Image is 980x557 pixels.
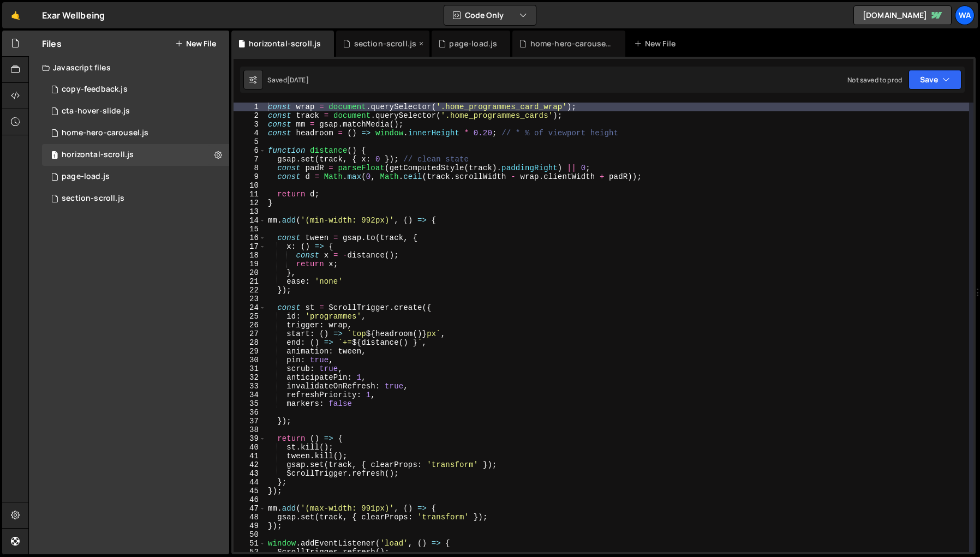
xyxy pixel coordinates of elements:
div: 9 [234,172,266,181]
div: 48 [234,513,266,522]
div: 14 [234,216,266,225]
h2: Files [42,38,62,50]
div: 30 [234,356,266,364]
div: 6 [234,146,266,155]
div: 16122/43585.js [42,122,229,144]
button: Code Only [444,5,536,25]
div: 16122/45954.js [42,188,229,209]
div: section-scroll.js [354,38,417,49]
div: 22 [234,286,266,295]
div: 51 [234,539,266,548]
div: 16122/44105.js [42,166,229,188]
div: section-scroll.js [62,194,124,203]
div: 42 [234,460,266,469]
div: 25 [234,312,266,321]
a: wa [955,5,975,25]
div: 47 [234,504,266,513]
div: home-hero-carousel.js [530,38,612,49]
div: 16122/43314.js [42,79,229,100]
div: 19 [234,260,266,268]
div: 27 [234,330,266,338]
div: Saved [267,75,309,85]
div: 5 [234,137,266,146]
div: 4 [234,129,266,137]
div: 32 [234,373,266,382]
div: copy-feedback.js [62,85,128,94]
div: Not saved to prod [847,75,902,85]
div: 36 [234,408,266,417]
div: cta-hover-slide.js [62,106,130,116]
div: [DATE] [287,75,309,85]
div: 8 [234,164,266,172]
div: 2 [234,111,266,120]
div: 41 [234,452,266,460]
div: 16122/45071.js [42,144,229,166]
div: 16122/44019.js [42,100,229,122]
div: horizontal-scroll.js [249,38,321,49]
div: 52 [234,548,266,556]
div: 43 [234,469,266,478]
div: 33 [234,382,266,391]
div: Javascript files [29,57,229,79]
div: 39 [234,434,266,443]
button: New File [175,39,216,48]
div: 28 [234,338,266,347]
div: page-load.js [62,172,110,182]
div: 49 [234,522,266,530]
div: 13 [234,207,266,216]
div: 10 [234,181,266,190]
div: 40 [234,443,266,452]
a: [DOMAIN_NAME] [853,5,952,25]
div: horizontal-scroll.js [62,150,134,160]
div: 34 [234,391,266,399]
div: 35 [234,399,266,408]
div: 16 [234,233,266,242]
span: 1 [51,152,58,160]
div: 21 [234,277,266,286]
a: 🤙 [2,2,29,28]
div: 24 [234,303,266,312]
div: 11 [234,190,266,199]
div: 29 [234,347,266,356]
button: Save [909,70,961,89]
div: page-load.js [449,38,497,49]
div: 46 [234,495,266,504]
div: home-hero-carousel.js [62,128,148,138]
div: 23 [234,295,266,303]
div: 26 [234,321,266,330]
div: 45 [234,487,266,495]
div: 7 [234,155,266,164]
div: 18 [234,251,266,260]
div: New File [634,38,680,49]
div: 38 [234,426,266,434]
div: Exar Wellbeing [42,9,105,22]
div: 15 [234,225,266,233]
div: 1 [234,103,266,111]
div: 17 [234,242,266,251]
div: 31 [234,364,266,373]
div: 12 [234,199,266,207]
div: 20 [234,268,266,277]
div: 37 [234,417,266,426]
div: 44 [234,478,266,487]
div: 3 [234,120,266,129]
div: 50 [234,530,266,539]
